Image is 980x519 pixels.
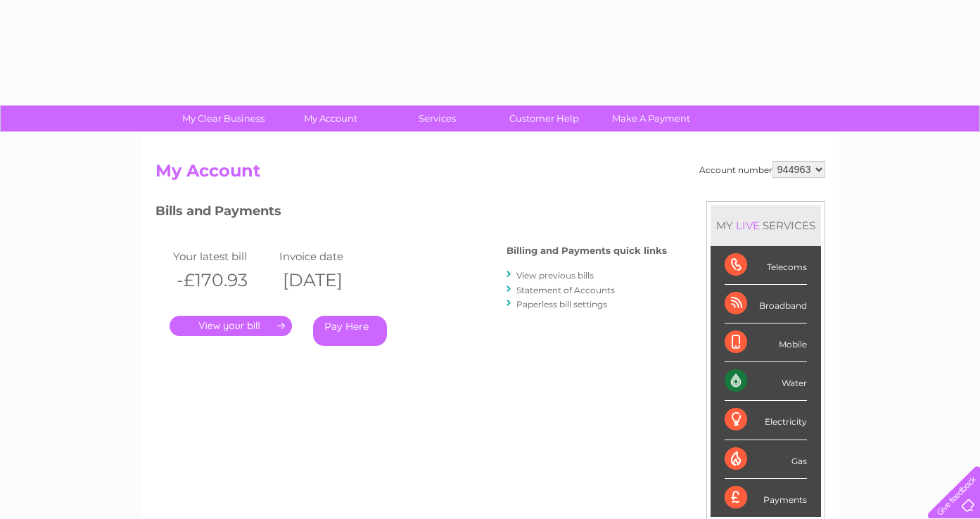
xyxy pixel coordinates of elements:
[276,266,382,295] th: [DATE]
[725,479,807,517] div: Payments
[155,161,825,188] h2: My Account
[725,323,807,362] div: Mobile
[725,246,807,285] div: Telecoms
[699,161,825,178] div: Account number
[276,247,382,266] td: Invoice date
[725,285,807,323] div: Broadband
[486,105,602,132] a: Customer Help
[313,316,387,346] a: Pay Here
[155,201,667,226] h3: Bills and Payments
[170,316,292,336] a: .
[725,362,807,401] div: Water
[272,105,388,132] a: My Account
[516,285,615,295] a: Statement of Accounts
[516,270,594,281] a: View previous bills
[516,299,607,309] a: Paperless bill settings
[507,245,667,256] h4: Billing and Payments quick links
[711,205,821,245] div: MY SERVICES
[379,105,495,132] a: Services
[170,266,276,295] th: -£170.93
[725,401,807,440] div: Electricity
[170,247,276,266] td: Your latest bill
[725,440,807,479] div: Gas
[733,219,763,232] div: LIVE
[165,105,281,132] a: My Clear Business
[593,105,709,132] a: Make A Payment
